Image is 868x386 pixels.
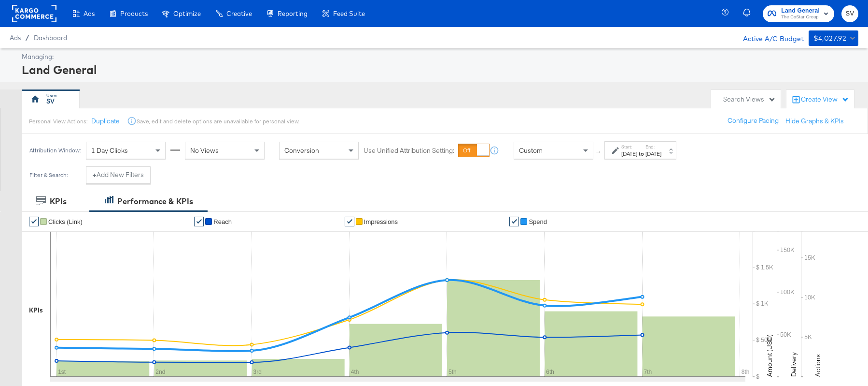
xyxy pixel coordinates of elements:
span: Clicks (Link) [48,218,83,225]
div: Create View [801,95,849,104]
span: Conversion [284,146,319,155]
span: No Views [190,146,219,155]
div: Active A/C Budget [733,30,804,45]
span: Custom [519,146,543,155]
div: Performance & KPIs [117,196,193,207]
span: Spend [529,218,547,225]
span: SV [845,8,854,19]
div: Search Views [723,95,776,104]
div: KPIs [29,306,43,315]
span: The CoStar Group [781,14,820,21]
span: Feed Suite [333,10,365,17]
span: Land General [781,6,820,16]
span: 1 Day Clicks [91,146,128,155]
span: Creative [226,10,252,17]
button: Hide Graphs & KPIs [785,117,844,126]
span: Reach [213,218,232,225]
button: SV [841,5,858,22]
div: Filter & Search: [29,172,68,178]
div: [DATE] [621,150,637,158]
div: Managing: [22,52,856,61]
label: End: [645,144,661,150]
a: ✔ [194,217,204,226]
a: ✔ [29,217,39,226]
label: Start: [621,144,637,150]
span: Optimize [173,10,201,17]
span: Reporting [278,10,308,17]
div: SV [46,97,55,106]
div: Land General [22,61,856,78]
div: Personal View Actions: [29,118,87,125]
span: / [21,34,34,42]
div: Attribution Window: [29,147,81,154]
span: Products [120,10,148,17]
a: ✔ [509,217,519,226]
button: Configure Pacing [721,112,785,130]
div: KPIs [50,196,67,207]
button: Land GeneralThe CoStar Group [763,5,834,22]
a: ✔ [345,217,354,226]
span: Impressions [364,218,398,225]
text: Amount (USD) [765,334,774,377]
div: Save, edit and delete options are unavailable for personal view. [137,118,299,125]
span: Ads [84,10,95,17]
a: Dashboard [34,34,67,42]
text: Actions [813,354,822,377]
div: [DATE] [645,150,661,158]
text: Delivery [789,352,798,377]
div: $4,027.92 [813,32,847,45]
span: Ads [10,34,21,42]
span: ↑ [594,150,603,154]
label: Use Unified Attribution Setting: [364,146,454,155]
button: $4,027.92 [809,30,858,46]
button: +Add New Filters [86,166,151,184]
strong: to [637,150,645,157]
strong: + [93,170,97,179]
button: Duplicate [91,117,120,126]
